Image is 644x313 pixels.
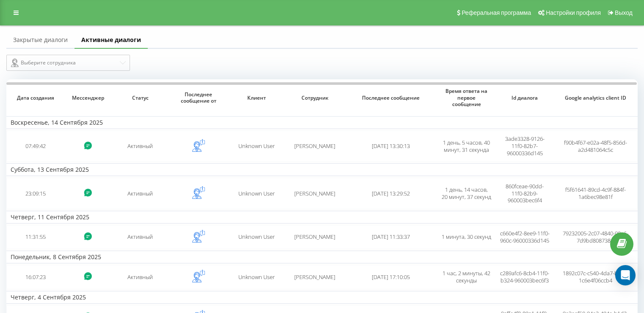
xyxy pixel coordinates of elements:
[615,265,636,285] div: Open Intercom Messenger
[111,225,170,249] td: Активный
[6,163,638,176] td: Суббота, 13 Сентября 2025
[13,95,58,101] span: Дата создания
[437,131,496,162] td: 1 день, 5 часов, 40 минут, 31 секунда
[118,95,163,101] span: Статус
[500,229,550,244] span: c660e4f2-8ee9-11f0-960c-96000336d145
[6,225,65,249] td: 11:31:55
[238,142,275,150] span: Unknown User
[563,229,628,244] span: 79232005-2c07-4840-90e6-7d9bd808738d
[437,265,496,289] td: 1 час, 2 минуты, 42 секунды
[238,233,275,240] span: Unknown User
[6,131,65,162] td: 07:49:42
[238,190,275,197] span: Unknown User
[565,186,626,201] span: f5f61641-89cd-4c9f-884f-1a6bec98e81f
[235,95,279,101] span: Клиент
[238,273,275,281] span: Unknown User
[75,32,148,49] a: Активные диалоги
[6,211,638,224] td: Четверг, 11 Сентября 2025
[6,251,638,263] td: Понедельник, 8 Сентября 2025
[294,190,335,197] span: [PERSON_NAME]
[505,135,544,157] span: 3ade3328-9126-11f0-82b7-96000336d145
[372,233,410,240] span: [DATE] 11:33:37
[6,291,638,304] td: Четверг, 4 Сентября 2025
[437,178,496,209] td: 1 день, 14 часов, 20 минут, 37 секунд
[6,178,65,209] td: 23:09:15
[294,142,335,150] span: [PERSON_NAME]
[506,182,544,204] span: 860fceae-90dd-11f0-82b9-960003bec6f4
[437,225,496,249] td: 1 минута, 30 секунд
[294,233,335,240] span: [PERSON_NAME]
[293,95,337,101] span: Сотрудник
[615,9,633,16] span: Выход
[462,9,531,16] span: Реферальная программа
[444,88,489,108] span: Время ответа на первое сообщение
[372,190,410,197] span: [DATE] 13:29:52
[6,116,638,129] td: Воскресенье, 14 Сентября 2025
[546,9,601,16] span: Настройки профиля
[500,269,549,284] span: c289afc6-8cb4-11f0-b324-960003bec6f3
[372,273,410,281] span: [DATE] 17:10:05
[71,95,105,101] span: Мессенджер
[294,273,335,281] span: [PERSON_NAME]
[111,178,170,209] td: Активный
[176,91,221,104] span: Последнее сообщение от
[111,131,170,162] td: Активный
[6,32,75,49] a: Закрытые диалоги
[111,265,170,289] td: Активный
[562,95,630,101] span: Google analytics client ID
[502,95,547,101] span: Id диалога
[563,269,628,284] span: 1892c07c-c540-4da7-b636-1c6e4f06ccb4
[372,142,410,150] span: [DATE] 13:30:13
[11,58,119,68] div: Выберите сотрудника
[353,95,429,101] span: Последнее сообщение
[6,265,65,289] td: 16:07:23
[564,139,627,154] span: f90b4f67-e02a-48f5-856d-a2d481064c5c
